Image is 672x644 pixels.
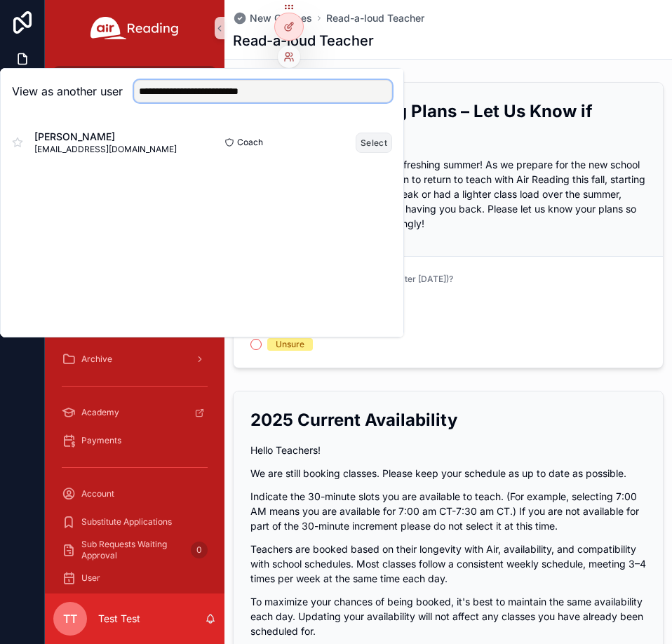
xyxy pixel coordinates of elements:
[250,11,312,25] span: New Classes
[34,144,177,155] span: [EMAIL_ADDRESS][DOMAIN_NAME]
[191,542,208,558] div: 0
[53,565,216,591] a: User
[81,435,121,446] span: Payments
[81,354,112,365] span: Archive
[250,489,646,533] p: Indicate the 30-minute slots you are available to teach. (For example, selecting 7:00 AM means yo...
[53,481,216,507] a: Account
[81,488,114,499] span: Account
[45,56,224,593] div: scrollable content
[34,130,177,144] span: [PERSON_NAME]
[250,100,646,146] h2: Fall 2025 Teaching Plans – Let Us Know if You’re Returning!
[53,66,216,91] a: New Classes
[326,11,424,25] a: Read-a-loud Teacher
[237,137,263,148] span: Coach
[250,542,646,586] p: Teachers are booked based on their longevity with Air, availability, and compatibility with schoo...
[53,428,216,453] a: Payments
[12,83,123,100] h2: View as another user
[250,408,646,431] h2: 2025 Current Availability
[81,407,119,418] span: Academy
[81,539,185,561] span: Sub Requests Waiting Approval
[90,17,179,39] img: App logo
[250,443,646,457] p: Hello Teachers!
[63,610,77,627] span: TT
[81,516,172,528] span: Substitute Applications
[233,31,374,51] h1: Read-a-loud Teacher
[53,400,216,425] a: Academy
[250,157,646,231] p: We hope you had a restful and refreshing summer! As we prepare for the new school year, we’d love...
[53,537,216,563] a: Sub Requests Waiting Approval0
[53,509,216,535] a: Substitute Applications
[250,466,646,481] p: We are still booking classes. Please keep your schedule as up to date as possible.
[356,133,392,153] button: Select
[81,572,100,584] span: User
[276,338,304,351] div: Unsure
[250,594,646,638] p: To maximize your chances of being booked, it's best to maintain the same availability each day. U...
[53,347,216,372] a: Archive
[98,612,140,626] p: Test Test
[233,11,312,25] a: New Classes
